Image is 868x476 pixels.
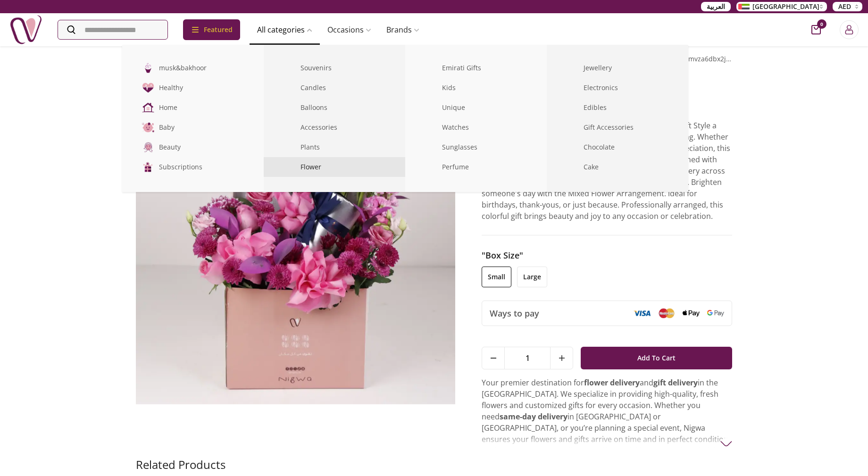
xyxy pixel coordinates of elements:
[122,117,264,137] a: BabyBaby
[424,61,438,75] img: Emirati Gifts
[566,160,580,174] img: Cake
[141,61,155,75] img: musk&bakhoor
[405,98,547,117] a: UniqueUnique
[264,98,405,117] a: BalloonsBalloons
[122,157,264,177] a: SubscriptionsSubscriptions
[817,19,826,29] span: 0
[141,140,155,154] img: Beauty
[517,267,547,287] li: large
[547,137,688,157] a: ChocolateChocolate
[547,58,688,78] a: JewelleryJewellery
[707,310,724,317] img: Google Pay
[811,25,821,34] button: cart-button
[547,78,688,98] a: ElectronicsElectronics
[264,117,405,137] a: AccessoriesAccessories
[736,2,827,11] button: [GEOGRAPHIC_DATA]
[505,347,550,369] span: 1
[637,350,676,367] span: Add To Cart
[141,120,155,134] img: Baby
[122,137,264,157] a: BeautyBeauty
[424,120,438,134] img: Watches
[840,20,859,39] button: Login
[141,100,155,115] img: Home
[283,120,297,134] img: Accessories
[264,157,405,177] a: FlowerFlower
[547,98,688,117] a: EdiblesEdibles
[405,58,547,78] a: Emirati GiftsEmirati Gifts
[58,20,167,39] input: Search
[250,20,320,39] a: All categories
[405,78,547,98] a: KidsKids
[264,137,405,157] a: PlantsPlants
[424,81,438,95] img: Kids
[738,4,750,9] img: Arabic_dztd3n.png
[320,20,379,39] a: Occasions
[136,457,225,472] h2: Related Products
[566,120,580,134] img: Gift Accessories
[838,2,851,11] span: AED
[720,438,732,450] img: arrow
[283,81,297,95] img: Candles
[141,81,155,95] img: Healthy
[547,117,688,137] a: Gift AccessoriesGift Accessories
[379,20,427,39] a: Brands
[707,2,725,11] span: العربية
[490,307,539,320] span: Ways to pay
[405,157,547,177] a: PerfumePerfume
[500,411,568,422] strong: same-day delivery
[424,140,438,154] img: Sunglasses
[424,100,438,115] img: Unique
[658,308,675,318] img: Mastercard
[283,61,297,75] img: Souvenirs
[584,377,640,388] strong: flower delivery
[264,78,405,98] a: CandlesCandles
[581,347,732,369] button: Add To Cart
[482,267,511,287] li: small
[547,157,688,177] a: CakeCake
[264,58,405,78] a: SouvenirsSouvenirs
[122,78,264,98] a: HealthyHealthy
[833,2,862,11] button: AED
[405,137,547,157] a: SunglassesSunglasses
[282,159,298,175] img: Flower
[122,58,264,78] a: musk&bakhoormusk&bakhoor
[482,249,732,262] h3: "Box size"
[283,140,297,154] img: Plants
[141,160,155,174] img: Subscriptions
[405,117,547,137] a: WatchesWatches
[566,61,580,75] img: Jewellery
[566,140,580,154] img: Chocolate
[683,310,700,317] img: Apple Pay
[183,19,240,40] div: Featured
[653,377,698,388] strong: gift delivery
[122,98,264,117] a: HomeHome
[424,160,438,174] img: Perfume
[9,13,42,46] img: Nigwa-uae-gifts
[752,2,819,11] span: [GEOGRAPHIC_DATA]
[634,310,651,317] img: Visa
[566,81,580,95] img: Electronics
[136,78,455,410] img: Nigwa Flowers Gift style8
[283,100,297,115] img: Balloons
[566,100,580,115] img: Edibles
